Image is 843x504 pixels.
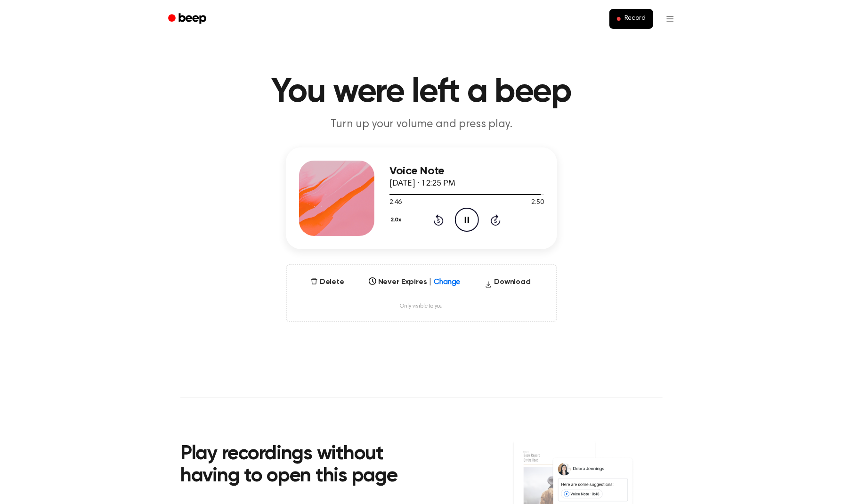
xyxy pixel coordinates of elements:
[307,276,348,288] button: Delete
[162,10,215,28] a: Beep
[180,443,434,488] h2: Play recordings without having to open this page
[180,75,663,109] h1: You were left a beep
[532,198,544,208] span: 2:50
[389,198,402,208] span: 2:46
[481,276,535,292] button: Download
[624,15,646,23] span: Record
[389,165,544,178] h3: Voice Note
[389,212,405,228] button: 2.0x
[241,117,602,132] p: Turn up your volume and press play.
[659,8,681,30] button: Open menu
[609,9,653,29] button: Record
[389,179,455,188] span: [DATE] · 12:25 PM
[400,303,443,310] span: Only visible to you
